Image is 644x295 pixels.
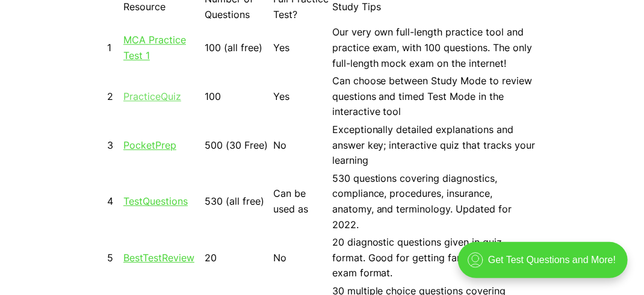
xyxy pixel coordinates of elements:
td: Can be used as [273,170,330,233]
td: 20 diagnostic questions given in quiz format. Good for getting familiar with the exam format. [332,234,537,282]
td: 20 [204,234,271,282]
td: 100 [204,73,271,120]
td: No [273,234,330,282]
td: 1 [107,24,122,72]
td: 530 questions covering diagnostics, compliance, procedures, insurance, anatomy, and terminology. ... [332,170,537,233]
a: BestTestReview [123,252,194,264]
td: 100 (all free) [204,24,271,72]
td: No [273,122,330,169]
td: Yes [273,73,330,120]
a: PracticeQuiz [123,90,181,102]
td: 530 (all free) [204,170,271,233]
td: Can choose between Study Mode to review questions and timed Test Mode in the interactive tool [332,73,537,120]
td: Exceptionally detailed explanations and answer key; interactive quiz that tracks your learning [332,122,537,169]
td: Our very own full-length practice tool and practice exam, with 100 questions. The only full-lengt... [332,24,537,72]
iframe: portal-trigger [448,236,644,295]
td: 5 [107,234,122,282]
td: 500 (30 Free) [204,122,271,169]
a: TestQuestions [123,195,188,207]
td: 3 [107,122,122,169]
td: Yes [273,24,330,72]
a: PocketPrep [123,139,176,151]
a: MCA Practice Test 1 [123,34,186,61]
td: 4 [107,170,122,233]
td: 2 [107,73,122,120]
